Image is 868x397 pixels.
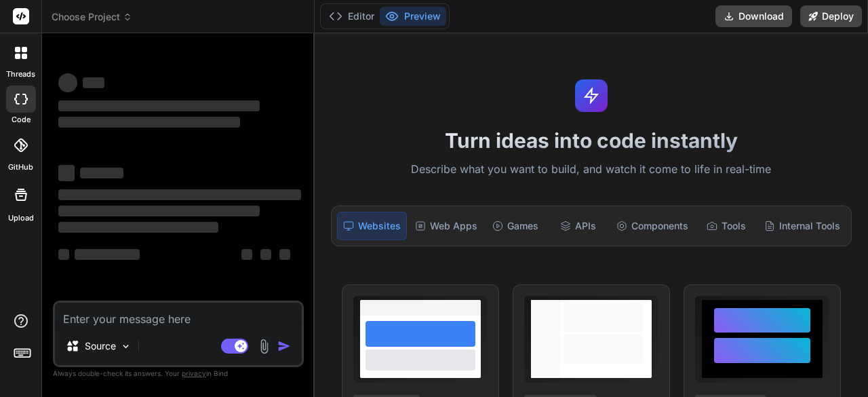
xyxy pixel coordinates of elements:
[52,10,132,24] span: Choose Project
[277,339,291,353] img: icon
[58,222,218,233] span: ‌
[58,206,260,216] span: ‌
[380,7,446,26] button: Preview
[85,339,116,353] p: Source
[548,212,608,240] div: APIs
[8,212,34,224] label: Upload
[58,117,240,128] span: ‌
[323,7,380,26] button: Editor
[323,161,860,178] p: Describe what you want to build, and watch it come to life in real-time
[241,249,252,260] span: ‌
[58,73,77,92] span: ‌
[410,212,483,240] div: Web Apps
[256,339,272,354] img: attachment
[8,162,33,173] label: GitHub
[53,367,304,380] p: Always double-check its answers. Your in Bind
[58,165,75,181] span: ‌
[58,189,301,200] span: ‌
[279,249,290,260] span: ‌
[80,168,123,178] span: ‌
[800,5,862,27] button: Deploy
[12,114,31,126] label: code
[696,212,756,240] div: Tools
[337,212,407,240] div: Websites
[260,249,271,260] span: ‌
[120,341,132,352] img: Pick Models
[6,69,35,80] label: threads
[58,100,260,111] span: ‌
[611,212,694,240] div: Components
[75,249,140,260] span: ‌
[759,212,846,240] div: Internal Tools
[83,77,104,88] span: ‌
[182,369,206,377] span: privacy
[58,249,69,260] span: ‌
[486,212,545,240] div: Games
[323,128,860,153] h1: Turn ideas into code instantly
[715,5,792,27] button: Download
